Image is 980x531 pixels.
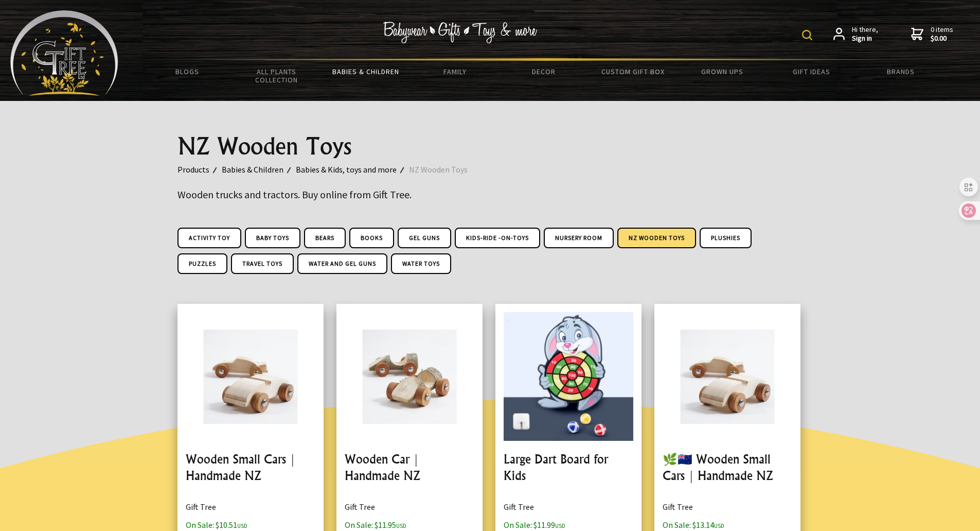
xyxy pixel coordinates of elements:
a: Brands [856,61,945,82]
strong: Sign in [852,34,878,43]
h1: NZ Wooden Toys [177,134,803,159]
a: Nursery Room [544,228,614,248]
img: Babyware - Gifts - Toys and more... [10,10,118,96]
big: Wooden trucks and tractors. Buy online from Gift Tree. [177,188,412,201]
img: Babywear - Gifts - Toys & more [383,22,538,43]
a: All Plants Collection [232,61,321,91]
a: NZ Wooden Toys [617,228,696,248]
a: Grown Ups [678,61,767,82]
a: Books [349,228,394,248]
a: Custom Gift Box [589,61,678,82]
a: Baby Toys [245,228,300,248]
a: Water Toys [391,253,451,274]
a: Travel Toys [231,253,294,274]
img: product search [802,30,812,40]
a: Plushies [700,228,752,248]
a: Kids-Ride -on-Toys [455,228,540,248]
a: Hi there,Sign in [833,25,878,43]
a: NZ Wooden Toys [409,163,480,176]
span: 0 items [931,25,953,43]
a: Babies & Kids, toys and more [296,163,409,176]
a: Babies & Children [222,163,296,176]
a: Decor [500,61,589,82]
a: Babies & Children [321,61,410,82]
a: Activity Toy [177,228,241,248]
span: Hi there, [852,25,878,43]
a: Bears [304,228,346,248]
a: 0 items$0.00 [911,25,953,43]
a: Gift Ideas [767,61,856,82]
a: BLOGS [143,61,232,82]
a: Family [410,61,499,82]
a: Water and Gel Guns [297,253,387,274]
strong: $0.00 [931,34,953,43]
a: Puzzles [177,253,227,274]
a: Gel Guns [398,228,451,248]
a: Products [177,163,222,176]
